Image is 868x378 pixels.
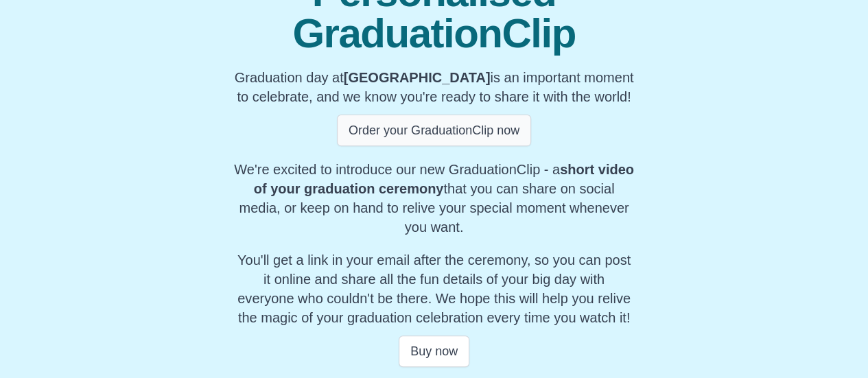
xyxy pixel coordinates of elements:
[337,115,531,146] button: Order your GraduationClip now
[344,70,491,85] b: [GEOGRAPHIC_DATA]
[233,250,635,327] p: You'll get a link in your email after the ceremony, so you can post it online and share all the f...
[233,68,635,106] p: Graduation day at is an important moment to celebrate, and we know you're ready to share it with ...
[399,335,469,367] button: Buy now
[233,160,635,237] p: We're excited to introduce our new GraduationClip - a that you can share on social media, or keep...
